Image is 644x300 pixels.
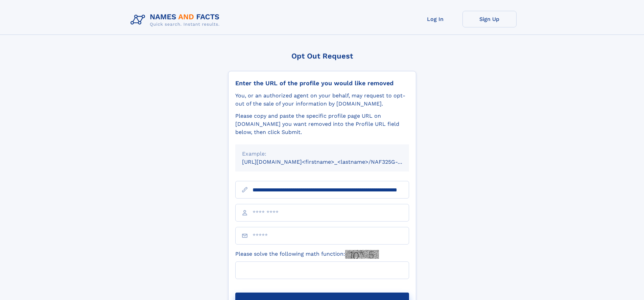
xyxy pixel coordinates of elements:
a: Log In [408,11,462,27]
div: Example: [242,150,402,158]
div: You, or an authorized agent on your behalf, may request to opt-out of the sale of your informatio... [235,92,409,108]
label: Please solve the following math function: [235,250,379,259]
a: Sign Up [462,11,517,27]
small: [URL][DOMAIN_NAME]<firstname>_<lastname>/NAF325G-xxxxxxxx [242,159,422,165]
div: Enter the URL of the profile you would like removed [235,79,409,87]
img: Logo Names and Facts [128,11,225,29]
div: Opt Out Request [228,52,416,60]
div: Please copy and paste the specific profile page URL on [DOMAIN_NAME] you want removed into the Pr... [235,112,409,136]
